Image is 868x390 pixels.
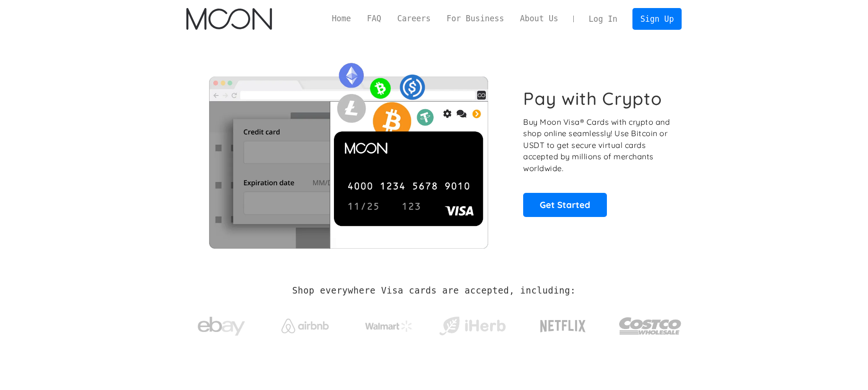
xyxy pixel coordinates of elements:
img: iHerb [437,314,508,338]
a: Sign Up [632,8,682,29]
a: Netflix [521,305,605,343]
a: Get Started [523,193,607,217]
img: Moon Logo [186,8,272,30]
img: Moon Cards let you spend your crypto anywhere Visa is accepted. [186,56,510,248]
a: iHerb [437,304,508,343]
a: Airbnb [270,309,340,338]
h2: Shop everywhere Visa cards are accepted, including: [292,286,576,296]
a: Costco [619,299,682,348]
a: FAQ [359,13,389,25]
img: Airbnb [281,319,329,333]
img: Netflix [539,314,587,338]
a: Home [324,13,359,25]
p: Buy Moon Visa® Cards with crypto and shop online seamlessly! Use Bitcoin or USDT to get secure vi... [523,116,671,174]
img: ebay [198,312,245,341]
img: Walmart [365,321,412,332]
a: About Us [512,13,566,25]
a: ebay [186,302,257,346]
h1: Pay with Crypto [523,88,662,109]
img: Costco [619,308,682,344]
a: Walmart [353,311,424,337]
a: Careers [389,13,438,25]
a: For Business [438,13,512,25]
a: Log In [581,9,625,29]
